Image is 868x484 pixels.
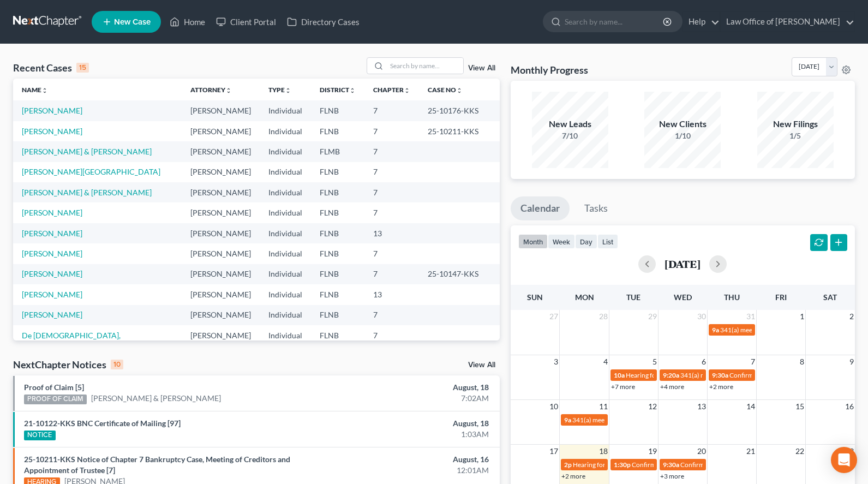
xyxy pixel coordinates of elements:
[364,243,419,264] td: 7
[260,162,311,182] td: Individual
[799,310,805,323] span: 1
[419,121,499,141] td: 25-10211-KKS
[22,106,82,115] a: [PERSON_NAME]
[419,100,499,121] td: 25-10176-KKS
[848,310,855,323] span: 2
[799,355,805,368] span: 8
[823,292,837,302] span: Sat
[311,100,364,121] td: FLNB
[548,400,559,413] span: 10
[22,249,82,258] a: [PERSON_NAME]
[268,86,291,94] a: Typeunfold_more
[182,100,260,121] td: [PERSON_NAME]
[696,310,707,323] span: 30
[364,182,419,202] td: 7
[13,61,89,74] div: Recent Cases
[548,445,559,458] span: 17
[574,196,618,220] a: Tasks
[364,264,419,284] td: 7
[720,326,825,334] span: 341(a) meeting for [PERSON_NAME]
[182,264,260,284] td: [PERSON_NAME]
[364,223,419,243] td: 13
[527,292,543,302] span: Sun
[647,445,658,458] span: 19
[341,465,489,476] div: 12:01AM
[757,130,834,141] div: 1/5
[745,445,756,458] span: 21
[182,223,260,243] td: [PERSON_NAME]
[794,445,805,458] span: 22
[696,445,707,458] span: 20
[701,355,707,368] span: 6
[712,326,719,334] span: 9a
[22,86,48,94] a: Nameunfold_more
[364,325,419,356] td: 7
[13,358,123,371] div: NextChapter Notices
[602,355,609,368] span: 4
[225,87,232,94] i: unfold_more
[532,118,608,130] div: New Leads
[364,284,419,304] td: 13
[745,310,756,323] span: 31
[611,383,635,391] a: +7 more
[311,141,364,162] td: FLMB
[22,310,82,319] a: [PERSON_NAME]
[22,127,82,136] a: [PERSON_NAME]
[24,383,84,392] a: Proof of Claim [5]
[182,121,260,141] td: [PERSON_NAME]
[575,292,594,302] span: Mon
[341,393,489,404] div: 7:02AM
[22,229,82,238] a: [PERSON_NAME]
[575,234,597,249] button: day
[468,361,495,369] a: View All
[548,310,559,323] span: 27
[341,429,489,440] div: 1:03AM
[41,87,48,94] i: unfold_more
[311,223,364,243] td: FLNB
[387,58,463,74] input: Search by name...
[260,305,311,325] td: Individual
[164,12,211,32] a: Home
[848,355,855,368] span: 9
[22,188,152,197] a: [PERSON_NAME] & [PERSON_NAME]
[511,63,588,76] h3: Monthly Progress
[364,305,419,325] td: 7
[565,11,665,32] input: Search by name...
[24,431,56,440] div: NOTICE
[260,223,311,243] td: Individual
[548,234,575,249] button: week
[572,416,735,424] span: 341(a) meeting for [PERSON_NAME] & [PERSON_NAME]
[311,182,364,202] td: FLNB
[532,130,608,141] div: 7/10
[665,258,701,270] h2: [DATE]
[22,290,82,299] a: [PERSON_NAME]
[311,305,364,325] td: FLNB
[364,202,419,223] td: 7
[24,419,181,428] a: 21-10122-KKS BNC Certificate of Mailing [97]
[598,400,609,413] span: 11
[114,18,151,26] span: New Case
[709,383,733,391] a: +2 more
[644,130,721,141] div: 1/10
[311,121,364,141] td: FLNB
[573,461,701,469] span: Hearing for Celebration Pointe Holdings, LLC
[311,325,364,356] td: FLNB
[553,355,559,368] span: 3
[364,162,419,182] td: 7
[341,382,489,393] div: August, 18
[182,141,260,162] td: [PERSON_NAME]
[182,284,260,304] td: [PERSON_NAME]
[364,100,419,121] td: 7
[696,400,707,413] span: 13
[614,371,625,379] span: 10a
[626,371,711,379] span: Hearing for [PERSON_NAME]
[182,182,260,202] td: [PERSON_NAME]
[404,87,410,94] i: unfold_more
[260,182,311,202] td: Individual
[311,202,364,223] td: FLNB
[111,360,123,369] div: 10
[683,12,720,32] a: Help
[757,118,834,130] div: New Filings
[182,305,260,325] td: [PERSON_NAME]
[260,325,311,356] td: Individual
